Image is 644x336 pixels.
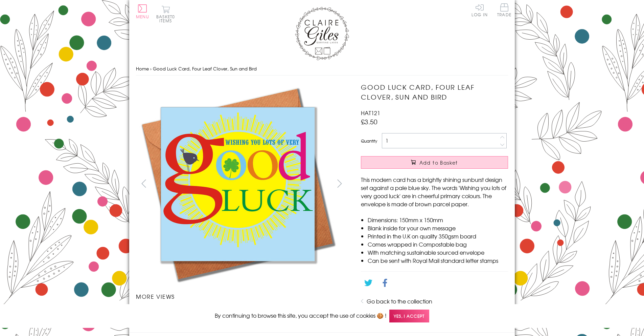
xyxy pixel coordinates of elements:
span: £3.50 [361,117,377,126]
span: Trade [497,3,511,17]
button: prev [136,176,151,191]
a: Trade [497,3,511,18]
li: Dimensions: 150mm x 150mm [368,216,508,224]
li: With matching sustainable sourced envelope [368,248,508,256]
li: Blank inside for your own message [368,224,508,232]
span: Good Luck Card, Four Leaf Clover, Sun and Bird [153,65,257,72]
img: Claire Giles Greetings Cards [295,7,349,60]
span: Menu [136,14,149,20]
li: Can be sent with Royal Mail standard letter stamps [368,256,508,265]
span: › [150,65,152,72]
h3: More views [136,292,347,300]
span: 0 items [159,14,175,24]
li: Comes wrapped in Compostable bag [368,240,508,248]
span: Add to Basket [419,159,458,166]
p: This modern card has a brightly shining sunburst design set against a pale blue sky. The words 'W... [361,175,508,208]
span: Yes, I accept [389,310,429,323]
button: next [332,176,347,191]
h1: Good Luck Card, Four Leaf Clover, Sun and Bird [361,82,508,102]
a: Go back to the collection [367,297,432,305]
button: Add to Basket [361,156,508,169]
label: Quantity [361,138,377,144]
nav: breadcrumbs [136,62,508,76]
a: Log In [471,3,488,17]
button: Menu [136,4,149,19]
button: Basket0 items [156,5,175,23]
a: Home [136,65,149,72]
li: Printed in the U.K on quality 350gsm board [368,232,508,240]
span: HAT121 [361,109,380,117]
img: Good Luck Card, Four Leaf Clover, Sun and Bird [136,82,339,286]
